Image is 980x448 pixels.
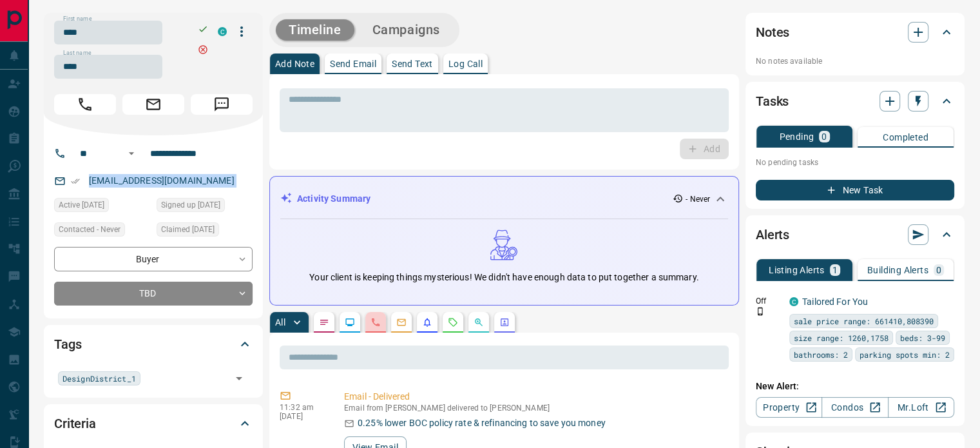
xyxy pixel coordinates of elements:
[794,331,889,344] span: size range: 1260,1758
[370,317,381,327] svg: Calls
[474,317,484,327] svg: Opportunities
[422,317,432,327] svg: Listing Alerts
[756,380,954,393] p: New Alert:
[802,297,868,307] a: Tailored For You
[54,334,81,355] h2: Tags
[54,247,253,271] div: Buyer
[344,390,724,404] p: Email - Delivered
[756,86,954,117] div: Tasks
[54,408,253,439] div: Criteria
[888,397,954,418] a: Mr.Loft
[860,348,950,361] span: parking spots min: 2
[344,404,724,413] p: Email from [PERSON_NAME] delivered to [PERSON_NAME]
[499,317,510,327] svg: Agent Actions
[756,219,954,250] div: Alerts
[157,198,253,216] div: Tue Dec 08 2020
[63,15,91,23] label: First name
[157,222,253,240] div: Mon Aug 16 2021
[297,192,370,206] p: Activity Summary
[54,329,253,360] div: Tags
[448,59,483,68] p: Log Call
[867,266,928,275] p: Building Alerts
[794,315,934,327] span: sale price range: 661410,808390
[756,295,782,307] p: Off
[124,146,139,161] button: Open
[54,198,150,216] div: Sun Oct 30 2022
[392,59,433,68] p: Send Text
[89,175,235,186] a: [EMAIL_ADDRESS][DOMAIN_NAME]
[396,317,407,327] svg: Emails
[448,317,458,327] svg: Requests
[276,19,354,41] button: Timeline
[779,132,814,141] p: Pending
[883,133,928,142] p: Completed
[280,412,325,421] p: [DATE]
[330,59,376,68] p: Send Email
[756,180,954,200] button: New Task
[756,153,954,172] p: No pending tasks
[218,27,227,36] div: condos.ca
[71,177,80,186] svg: Email Verified
[280,187,728,211] div: Activity Summary- Never
[54,413,96,434] h2: Criteria
[756,397,822,418] a: Property
[358,416,606,430] p: 0.25% lower BOC policy rate & refinancing to save you money
[230,369,248,387] button: Open
[794,348,848,361] span: bathrooms: 2
[59,223,120,236] span: Contacted - Never
[756,22,789,43] h2: Notes
[54,94,116,115] span: Call
[275,318,285,327] p: All
[756,17,954,48] div: Notes
[59,199,104,211] span: Active [DATE]
[191,94,253,115] span: Message
[54,282,253,306] div: TBD
[360,19,453,41] button: Campaigns
[686,193,710,205] p: - Never
[275,59,314,68] p: Add Note
[161,199,220,211] span: Signed up [DATE]
[789,297,798,306] div: condos.ca
[821,132,827,141] p: 0
[756,307,765,316] svg: Push Notification Only
[900,331,945,344] span: beds: 3-99
[280,403,325,412] p: 11:32 am
[63,49,91,57] label: Last name
[821,397,888,418] a: Condos
[62,372,136,385] span: DesignDistrict_1
[756,224,789,245] h2: Alerts
[122,94,184,115] span: Email
[936,266,941,275] p: 0
[319,317,329,327] svg: Notes
[769,266,825,275] p: Listing Alerts
[756,91,789,112] h2: Tasks
[832,266,838,275] p: 1
[161,223,215,236] span: Claimed [DATE]
[309,271,698,284] p: Your client is keeping things mysterious! We didn't have enough data to put together a summary.
[756,55,954,67] p: No notes available
[345,317,355,327] svg: Lead Browsing Activity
